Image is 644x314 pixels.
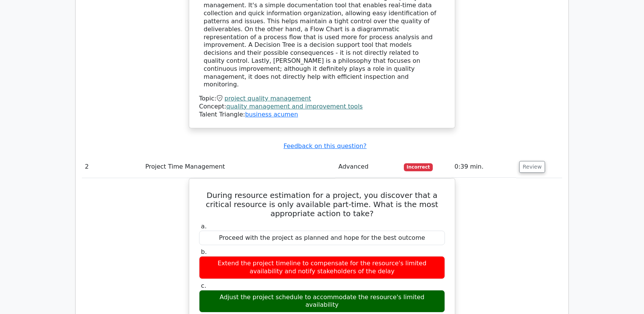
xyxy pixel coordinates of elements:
div: Extend the project timeline to compensate for the resource's limited availability and notify stak... [199,256,445,279]
span: a. [201,223,207,230]
td: 0:39 min. [451,156,516,178]
a: project quality management [225,95,311,102]
div: Talent Triangle: [199,95,445,118]
div: Topic: [199,95,445,103]
h5: During resource estimation for a project, you discover that a critical resource is only available... [198,191,446,218]
div: Adjust the project schedule to accommodate the resource's limited availability [199,290,445,313]
td: Project Time Management [142,156,335,178]
span: c. [201,282,206,289]
td: 2 [82,156,142,178]
a: business acumen [245,111,298,118]
a: quality management and improvement tools [226,103,363,110]
button: Review [519,161,545,173]
span: b. [201,248,207,255]
span: Incorrect [404,163,433,171]
td: Advanced [335,156,400,178]
div: Concept: [199,103,445,111]
a: Feedback on this question? [284,142,367,150]
div: Proceed with the project as planned and hope for the best outcome [199,231,445,245]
